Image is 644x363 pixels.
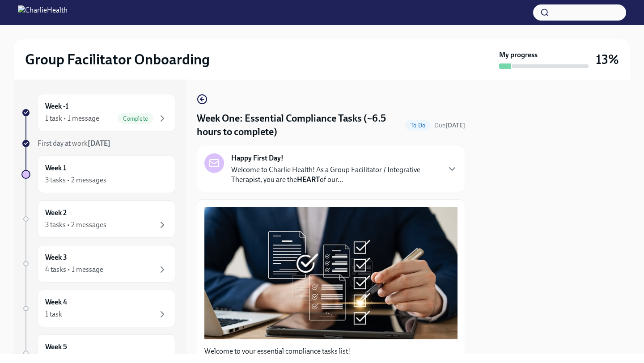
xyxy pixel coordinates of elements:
[434,122,465,129] span: Due
[25,51,210,68] h2: Group Facilitator Onboarding
[45,163,66,173] h6: Week 1
[434,121,465,130] span: September 9th, 2025 10:00
[204,207,458,339] button: Zoom image
[88,139,110,148] strong: [DATE]
[499,50,538,60] strong: My progress
[45,342,67,352] h6: Week 5
[21,200,175,238] a: Week 23 tasks • 2 messages
[45,175,106,185] div: 3 tasks • 2 messages
[18,5,68,20] img: CharlieHealth
[45,253,67,262] h6: Week 3
[38,139,110,148] span: First day at work
[45,265,103,274] div: 4 tasks • 1 message
[21,94,175,131] a: Week -11 task • 1 messageComplete
[21,139,175,148] a: First day at work[DATE]
[45,220,106,230] div: 3 tasks • 2 messages
[118,115,153,122] span: Complete
[197,112,402,139] h4: Week One: Essential Compliance Tasks (~6.5 hours to complete)
[45,208,67,218] h6: Week 2
[231,153,284,163] strong: Happy First Day!
[231,165,440,185] p: Welcome to Charlie Health! As a Group Facilitator / Integrative Therapist, you are the of our...
[45,297,67,307] h6: Week 4
[21,245,175,283] a: Week 34 tasks • 1 message
[21,156,175,193] a: Week 13 tasks • 2 messages
[596,51,619,68] h3: 13%
[405,122,431,129] span: To Do
[297,175,320,184] strong: HEART
[204,346,458,356] p: Welcome to your essential compliance tasks list!
[45,101,68,111] h6: Week -1
[45,309,62,319] div: 1 task
[21,290,175,327] a: Week 41 task
[445,122,465,129] strong: [DATE]
[45,114,99,123] div: 1 task • 1 message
